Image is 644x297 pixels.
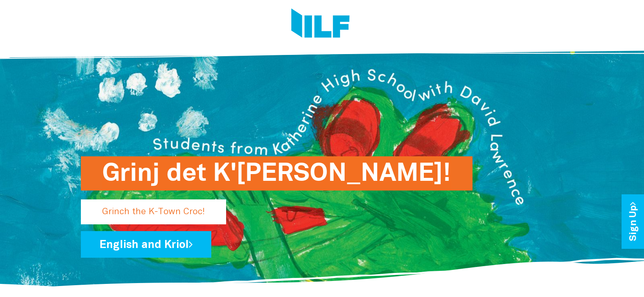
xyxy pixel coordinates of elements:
img: Logo [291,8,350,40]
h1: Grinj det K'[PERSON_NAME]! [102,156,451,191]
a: English and Kriol [81,231,211,258]
a: Grinj det K'[PERSON_NAME]! [81,204,430,211]
p: Grinch the K-Town Croc! [81,199,226,224]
